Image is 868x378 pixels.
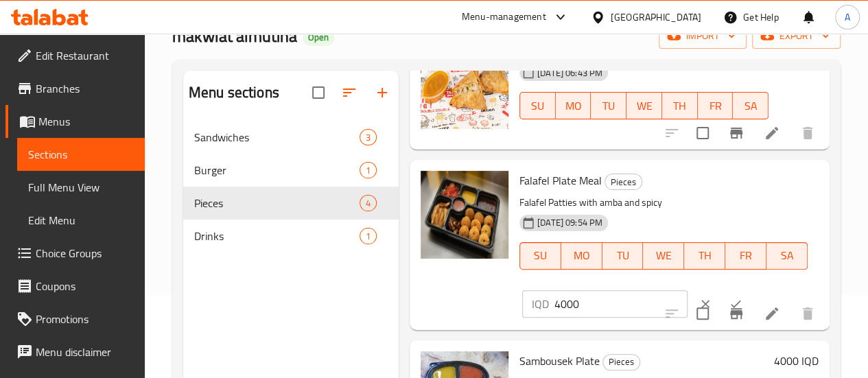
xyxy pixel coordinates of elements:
[626,92,662,119] button: WE
[360,197,376,210] span: 4
[303,29,334,46] div: Open
[668,96,692,116] span: TH
[360,195,377,211] div: items
[659,23,747,49] button: import
[596,96,621,116] span: TU
[28,146,134,163] span: Sections
[36,80,134,97] span: Branches
[608,246,638,265] span: TU
[304,78,333,107] span: Select all sections
[38,113,134,130] span: Menus
[519,194,808,211] p: Falafel Patties with amba and spicy
[752,23,841,49] button: export
[360,131,376,144] span: 3
[662,92,698,119] button: TH
[764,125,780,141] a: Edit menu item
[5,105,145,138] a: Menus
[556,92,591,119] button: MO
[28,179,134,196] span: Full Menu View
[5,270,145,303] a: Coupons
[360,164,376,177] span: 1
[611,10,701,25] div: [GEOGRAPHIC_DATA]
[605,174,642,190] span: Pieces
[17,204,145,237] a: Edit Menu
[561,96,586,116] span: MO
[567,246,597,265] span: MO
[791,117,824,150] button: delete
[172,21,297,51] span: makwlat almutiha
[591,92,626,119] button: TU
[763,27,830,45] span: export
[670,27,736,45] span: import
[690,246,720,265] span: TH
[5,39,145,72] a: Edit Restaurant
[602,242,644,270] button: TU
[28,212,134,228] span: Edit Menu
[632,96,657,116] span: WE
[720,297,753,330] button: Branch-specific-item
[36,311,134,327] span: Promotions
[791,297,824,330] button: delete
[183,121,399,154] div: Sandwiches3
[602,354,640,370] div: Pieces
[333,76,366,109] span: Sort sections
[519,242,561,270] button: SU
[421,171,508,259] img: Falafel Plate Meal
[5,335,145,368] a: Menu disclaimer
[532,296,549,312] p: IQD
[720,289,751,319] button: ok
[526,246,556,265] span: SU
[194,129,360,145] span: Sandwiches
[690,289,720,319] button: clear
[519,170,602,191] span: Falafel Plate Meal
[194,228,360,244] span: Drinks
[519,351,600,371] span: Sambousek Plate
[360,129,377,145] div: items
[5,237,145,270] a: Choice Groups
[703,96,728,116] span: FR
[725,242,766,270] button: FR
[561,242,602,270] button: MO
[36,47,134,64] span: Edit Restaurant
[189,82,279,103] h2: Menu sections
[519,92,556,119] button: SU
[421,41,508,129] img: 4 Mash Samosa Pieces
[532,216,608,229] span: [DATE] 09:54 PM
[36,278,134,294] span: Coupons
[720,117,753,150] button: Branch-specific-item
[845,10,850,25] span: A
[183,154,399,187] div: Burger1
[366,76,399,109] button: Add section
[532,67,608,80] span: [DATE] 06:43 PM
[183,220,399,252] div: Drinks1
[183,115,399,258] nav: Menu sections
[733,92,769,119] button: SA
[731,246,761,265] span: FR
[360,230,376,243] span: 1
[5,72,145,105] a: Branches
[688,119,717,147] span: Select to update
[526,96,550,116] span: SU
[774,351,819,370] h6: 4000 IQD
[17,138,145,171] a: Sections
[648,246,679,265] span: WE
[554,290,688,318] input: Please enter price
[603,354,640,370] span: Pieces
[36,344,134,360] span: Menu disclaimer
[303,32,334,43] span: Open
[194,195,360,211] span: Pieces
[684,242,725,270] button: TH
[698,92,734,119] button: FR
[766,242,808,270] button: SA
[605,174,642,190] div: Pieces
[194,162,360,178] span: Burger
[183,187,399,220] div: Pieces4
[462,9,546,25] div: Menu-management
[17,171,145,204] a: Full Menu View
[738,96,763,116] span: SA
[764,305,780,322] a: Edit menu item
[688,299,717,328] span: Select to update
